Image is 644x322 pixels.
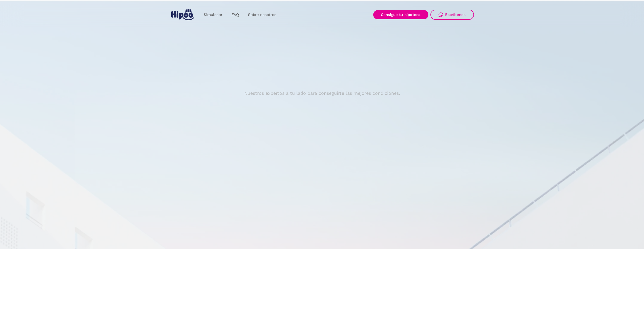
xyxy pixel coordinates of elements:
a: FAQ [227,10,243,20]
a: Sobre nosotros [243,10,281,20]
a: Simulador [199,10,227,20]
a: home [170,7,195,22]
div: Escríbenos [445,12,466,17]
a: Consigue tu hipoteca [373,10,428,19]
a: Escríbenos [430,10,474,20]
p: Nuestros expertos a tu lado para conseguirte las mejores condiciones. [244,91,400,95]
